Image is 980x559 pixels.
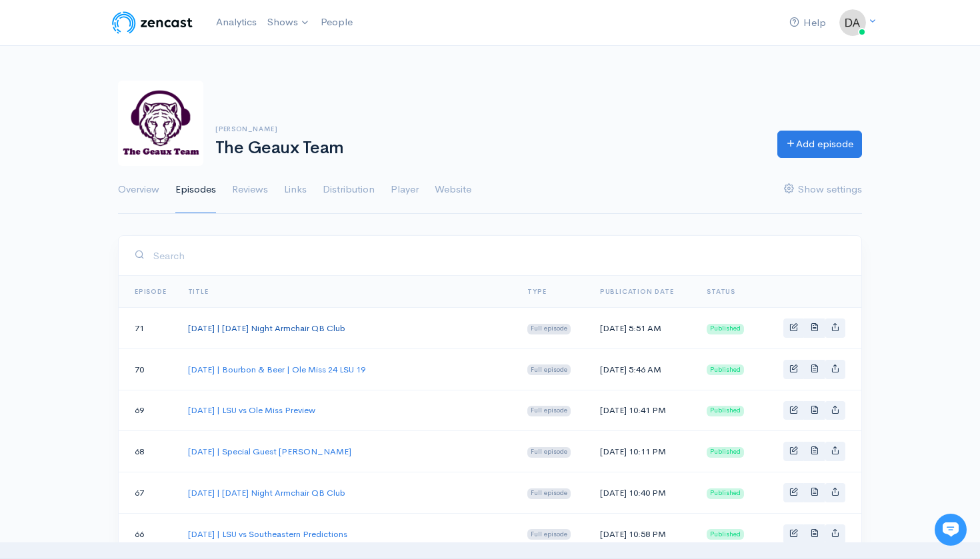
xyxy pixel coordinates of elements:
button: New conversation [21,177,246,203]
a: Shows [262,8,315,37]
a: Distribution [323,166,375,214]
a: Add episode [777,131,862,158]
h6: [PERSON_NAME] [215,125,761,133]
a: [DATE] | LSU vs Southeastern Predictions [188,528,347,540]
a: People [315,8,358,37]
td: [DATE] 10:58 PM [589,513,696,554]
a: Website [435,166,471,214]
h1: The Geaux Team [215,139,761,158]
span: Full episode [527,447,571,458]
div: Basic example [783,442,845,461]
input: Search [153,242,845,269]
a: [DATE] | LSU vs Ole Miss Preview [188,404,315,416]
a: Type [527,287,546,296]
img: ZenCast Logo [110,9,195,36]
a: Publication date [600,287,674,296]
a: [DATE] | [DATE] Night Armchair QB Club [188,322,345,334]
a: Links [284,166,307,214]
a: Player [391,166,419,214]
td: 66 [119,513,177,554]
h2: Just let us know if you need anything and we'll be happy to help! 🙂 [20,89,247,153]
td: [DATE] 10:41 PM [589,390,696,431]
td: [DATE] 5:51 AM [589,308,696,349]
span: Status [707,287,735,296]
span: Published [707,406,744,416]
img: ... [839,9,866,36]
a: [DATE] | Bourbon & Beer | Ole Miss 24 LSU 19 [188,364,365,375]
a: Show settings [784,166,862,214]
span: Full episode [527,488,571,499]
td: [DATE] 5:46 AM [589,348,696,390]
iframe: gist-messenger-bubble-iframe [935,514,967,546]
div: Basic example [783,524,845,544]
p: Find an answer quickly [18,229,249,245]
td: 69 [119,390,177,431]
span: New conversation [86,185,160,195]
span: Published [707,324,744,334]
a: Help [784,9,831,37]
td: 71 [119,308,177,349]
span: Published [707,447,744,458]
div: Basic example [783,360,845,379]
a: Title [188,287,209,296]
a: [DATE] | Special Guest [PERSON_NAME] [188,446,351,457]
input: Search articles [39,251,238,277]
a: Episode [135,287,167,296]
span: Full episode [527,364,571,375]
td: [DATE] 10:11 PM [589,431,696,472]
span: Published [707,488,744,499]
a: Analytics [211,8,262,37]
a: Reviews [232,166,268,214]
div: Basic example [783,318,845,338]
span: Published [707,364,744,375]
div: Basic example [783,483,845,502]
td: [DATE] 10:40 PM [589,472,696,514]
a: Overview [118,166,159,214]
span: Published [707,529,744,540]
a: Episodes [175,166,216,214]
span: Full episode [527,406,571,416]
a: [DATE] | [DATE] Night Armchair QB Club [188,487,345,498]
td: 67 [119,472,177,514]
td: 68 [119,431,177,472]
span: Full episode [527,324,571,334]
span: Full episode [527,529,571,540]
td: 70 [119,348,177,390]
h1: Hi 👋 [20,65,247,86]
div: Basic example [783,401,845,420]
